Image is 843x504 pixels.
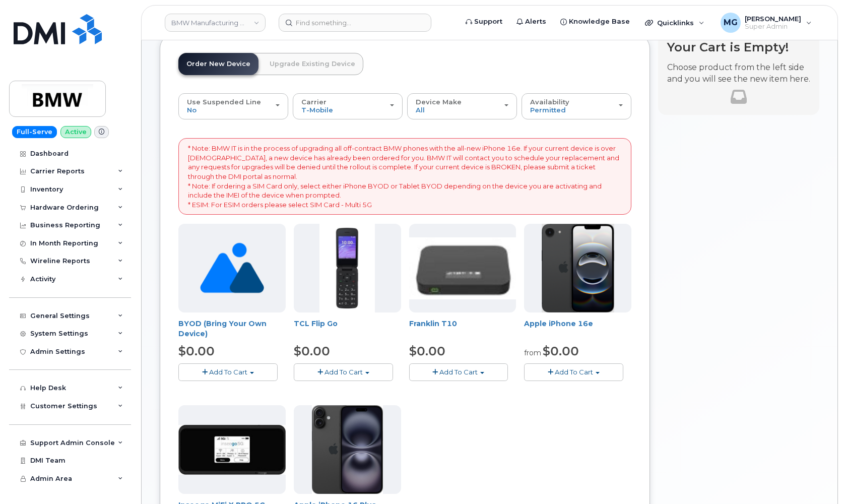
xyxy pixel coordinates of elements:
span: Availability [530,98,569,106]
a: Order New Device [178,53,258,75]
small: from [524,348,541,357]
p: * Note: BMW IT is in the process of upgrading all off-contract BMW phones with the all-new iPhone... [188,144,622,209]
img: iphone_16_plus.png [312,405,383,494]
p: Choose product from the left side and you will see the new item here. [667,62,810,85]
span: Knowledge Base [569,17,630,27]
button: Carrier T-Mobile [293,93,403,119]
div: TCL Flip Go [294,319,401,339]
a: BYOD (Bring Your Own Device) [178,319,267,338]
span: Permitted [530,106,566,114]
iframe: Messenger Launcher [799,460,835,496]
a: Apple iPhone 16e [524,319,593,328]
span: Use Suspended Line [187,98,261,106]
img: cut_small_inseego_5G.jpg [178,425,286,475]
span: Carrier [301,98,327,106]
button: Use Suspended Line No [178,93,288,119]
a: BMW Manufacturing Co LLC [165,14,266,32]
button: Availability Permitted [522,93,631,119]
div: BYOD (Bring Your Own Device) [178,319,286,339]
a: Franklin T10 [409,319,457,328]
img: TCL_FLIP_MODE.jpg [319,224,375,312]
button: Add To Cart [524,363,623,381]
img: no_image_found-2caef05468ed5679b831cfe6fc140e25e0c280774317ffc20a367ab7fd17291e.png [200,224,264,312]
div: Quicklinks [638,13,711,33]
span: Device Make [416,98,462,106]
a: Upgrade Existing Device [262,53,363,75]
input: Find something... [279,14,431,32]
span: Alerts [525,17,546,27]
span: $0.00 [409,344,445,358]
span: $0.00 [543,344,579,358]
div: Apple iPhone 16e [524,319,631,339]
span: Add To Cart [325,368,363,376]
span: Super Admin [745,23,801,31]
span: $0.00 [294,344,330,358]
a: Support [459,12,509,32]
span: Support [474,17,502,27]
div: Monique Garlington [714,13,819,33]
div: Franklin T10 [409,319,516,339]
a: Knowledge Base [553,12,637,32]
h4: Your Cart is Empty! [667,40,810,54]
button: Add To Cart [178,363,278,381]
span: Quicklinks [657,19,694,27]
span: $0.00 [178,344,215,358]
img: t10.jpg [409,237,516,299]
span: MG [724,17,738,29]
span: Add To Cart [439,368,478,376]
button: Add To Cart [294,363,393,381]
span: All [416,106,425,114]
a: TCL Flip Go [294,319,338,328]
span: T-Mobile [301,106,333,114]
span: Add To Cart [555,368,593,376]
a: Alerts [509,12,553,32]
span: [PERSON_NAME] [745,15,801,23]
button: Add To Cart [409,363,508,381]
img: iphone16e.png [542,224,614,312]
span: Add To Cart [209,368,247,376]
span: No [187,106,197,114]
button: Device Make All [407,93,517,119]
